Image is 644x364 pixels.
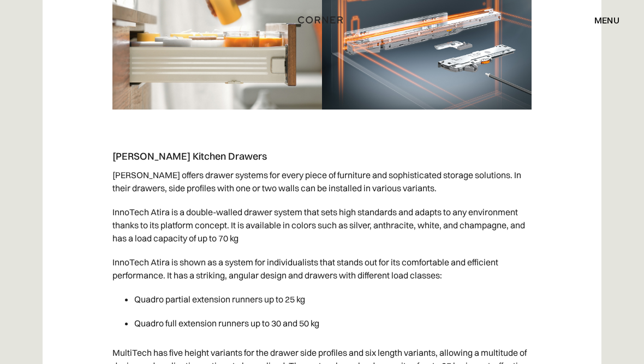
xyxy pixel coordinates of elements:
[295,13,349,27] a: home
[112,251,532,288] p: InnoTech Atira is shown as a system for individualists that stands out for its comfortable and ef...
[583,11,619,29] div: menu
[112,201,532,251] p: InnoTech Atira is a double-walled drawer system that sets high standards and adapts to any enviro...
[594,16,619,25] div: menu
[134,288,532,312] li: Quadro partial extension runners up to 25 kg
[112,163,532,201] p: [PERSON_NAME] offers drawer systems for every piece of furniture and sophisticated storage soluti...
[112,150,532,163] h4: [PERSON_NAME] Kitchen Drawers
[134,312,532,336] li: Quadro full extension runners up to 30 and 50 kg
